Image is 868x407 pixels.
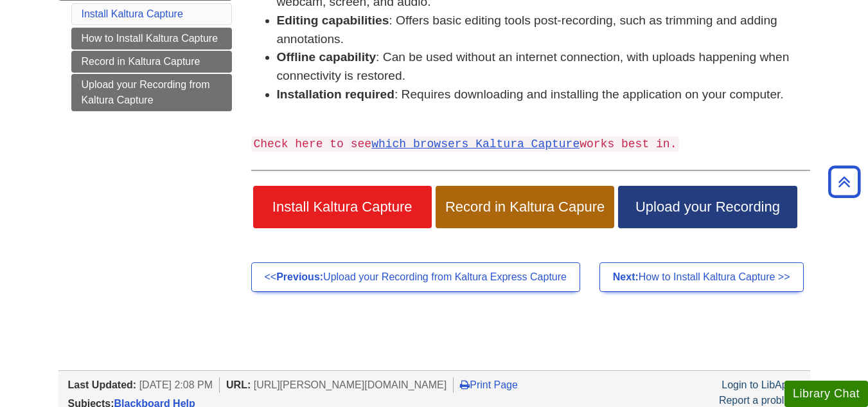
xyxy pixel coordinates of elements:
[460,379,518,390] a: Print Page
[71,28,232,50] a: How to Install Kaltura Capture
[784,381,868,407] button: Library Chat
[277,87,394,101] strong: Installation required
[628,199,787,215] span: Upload your Recording
[71,74,232,111] a: Upload your Recording from Kaltura Capture
[251,136,680,152] code: Check here to see works best in.
[68,379,137,390] span: Last Updated:
[277,50,376,64] strong: Offline capability
[719,395,799,406] a: Report a problem
[460,379,470,390] i: Print Page
[226,379,251,390] span: URL:
[618,186,797,228] a: Upload your Recording
[254,379,447,390] span: [URL][PERSON_NAME][DOMAIN_NAME]
[824,173,865,190] a: Back to Top
[277,48,810,86] li: : Can be used without an internet connection, with uploads happening when connectivity is restored.
[139,379,213,390] span: [DATE] 2:08 PM
[599,262,804,292] a: Next:How to Install Kaltura Capture >>
[371,138,580,150] a: which browsers Kaltura Capture
[613,271,639,282] strong: Next:
[436,186,614,228] a: Record in Kaltura Capure
[277,14,389,27] strong: Editing capabilities
[251,262,580,292] a: <<Previous:Upload your Recording from Kaltura Express Capture
[277,86,810,104] li: : Requires downloading and installing the application on your computer.
[253,186,432,228] a: Install Kaltura Capture
[722,379,798,390] a: Login to LibApps
[277,12,810,49] li: : Offers basic editing tools post-recording, such as trimming and adding annotations.
[263,199,422,215] span: Install Kaltura Capture
[71,51,232,73] a: Record in Kaltura Capture
[276,271,323,282] strong: Previous:
[82,8,183,19] a: Install Kaltura Capture
[445,199,605,215] span: Record in Kaltura Capure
